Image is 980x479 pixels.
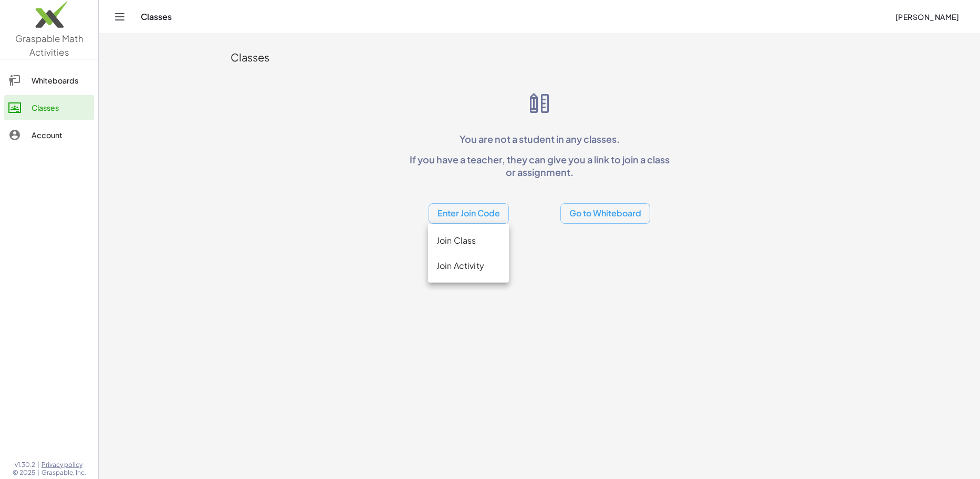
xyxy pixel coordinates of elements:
[231,50,848,65] div: Classes
[436,234,501,247] div: Join Class
[436,259,501,272] div: Join Activity
[560,203,650,224] button: Go to Whiteboard
[4,122,94,148] a: Account
[895,12,959,22] span: [PERSON_NAME]
[41,468,86,477] span: Graspable, Inc.
[32,101,90,114] div: Classes
[111,8,128,25] button: Toggle navigation
[4,95,94,120] a: Classes
[32,129,90,141] div: Account
[15,461,35,469] span: v1.30.2
[13,468,35,477] span: © 2025
[15,33,84,58] span: Graspable Math Activities
[405,133,674,145] p: You are not a student in any classes.
[429,203,509,224] button: Enter Join Code
[41,461,86,469] a: Privacy policy
[37,461,39,469] span: |
[37,468,39,477] span: |
[4,68,94,93] a: Whiteboards
[887,7,967,26] button: [PERSON_NAME]
[405,153,674,178] p: If you have a teacher, they can give you a link to join a class or assignment.
[32,74,90,87] div: Whiteboards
